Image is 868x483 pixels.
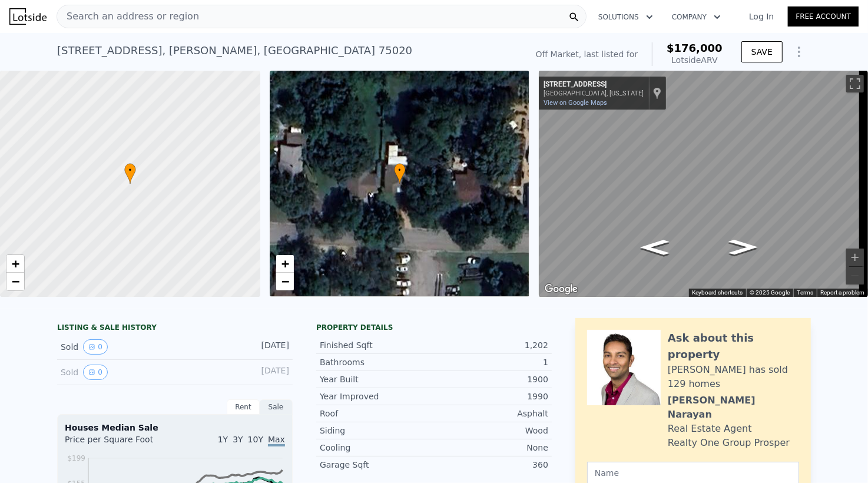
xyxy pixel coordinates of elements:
a: Show location on map [653,87,661,100]
a: View on Google Maps [544,99,607,107]
span: − [281,274,289,289]
div: [PERSON_NAME] has sold 129 homes [668,363,799,391]
button: SAVE [741,41,783,62]
span: + [12,256,19,271]
a: Report a problem [820,289,864,296]
span: © 2025 Google [750,289,790,296]
div: None [434,442,548,454]
button: Solutions [589,6,662,28]
div: Property details [316,323,552,332]
span: 1Y [218,435,228,444]
div: Rent [227,399,260,415]
div: Year Improved [320,391,434,402]
span: − [12,274,19,289]
div: [STREET_ADDRESS] , [PERSON_NAME] , [GEOGRAPHIC_DATA] 75020 [57,42,412,59]
div: [DATE] [237,365,289,380]
a: Zoom out [276,273,294,290]
div: Asphalt [434,408,548,419]
div: Siding [320,425,434,436]
path: Go East, W Heron St [717,236,770,259]
img: Google [542,282,581,297]
span: Max [268,435,285,446]
div: Houses Median Sale [65,422,285,434]
div: Sold [61,339,165,355]
button: View historical data [83,339,108,355]
div: Street View [539,71,868,297]
a: Zoom out [6,273,24,290]
button: Zoom out [846,267,864,284]
img: Lotside [9,8,47,25]
div: Map [539,71,868,297]
span: 3Y [233,435,243,444]
a: Terms [797,289,813,296]
button: Toggle fullscreen view [846,75,864,92]
button: Show Options [787,40,811,64]
div: [PERSON_NAME] Narayan [668,393,799,422]
a: Zoom in [276,255,294,273]
path: Go West, W Heron St [628,236,682,259]
div: • [124,163,136,184]
div: Year Built [320,373,434,385]
div: Roof [320,408,434,419]
button: Keyboard shortcuts [692,289,743,297]
div: • [394,163,406,184]
div: 1990 [434,391,548,402]
button: Company [662,6,730,28]
div: [STREET_ADDRESS] [544,80,644,90]
span: • [394,165,406,176]
div: [DATE] [237,339,289,355]
div: Sale [260,399,293,415]
a: Open this area in Google Maps (opens a new window) [542,282,581,297]
div: Bathrooms [320,356,434,368]
div: Finished Sqft [320,339,434,351]
div: 1,202 [434,339,548,351]
div: Realty One Group Prosper [668,436,790,450]
tspan: $199 [67,454,85,462]
button: View historical data [83,365,108,380]
div: Wood [434,425,548,436]
div: Price per Square Foot [65,434,175,452]
div: [GEOGRAPHIC_DATA], [US_STATE] [544,90,644,97]
div: 360 [434,459,548,471]
div: LISTING & SALE HISTORY [57,323,293,335]
div: 1 [434,356,548,368]
div: Real Estate Agent [668,422,752,436]
span: • [124,165,136,176]
a: Zoom in [6,255,24,273]
a: Free Account [788,6,859,27]
div: Ask about this property [668,330,799,363]
div: Garage Sqft [320,459,434,471]
span: + [281,256,289,271]
div: Sold [61,365,165,380]
span: $176,000 [667,42,723,54]
div: Cooling [320,442,434,454]
button: Zoom in [846,249,864,266]
div: Lotside ARV [667,54,723,66]
span: 10Y [248,435,263,444]
div: Off Market, last listed for [536,48,638,60]
a: Log In [735,11,788,22]
span: Search an address or region [57,9,199,24]
div: 1900 [434,373,548,385]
